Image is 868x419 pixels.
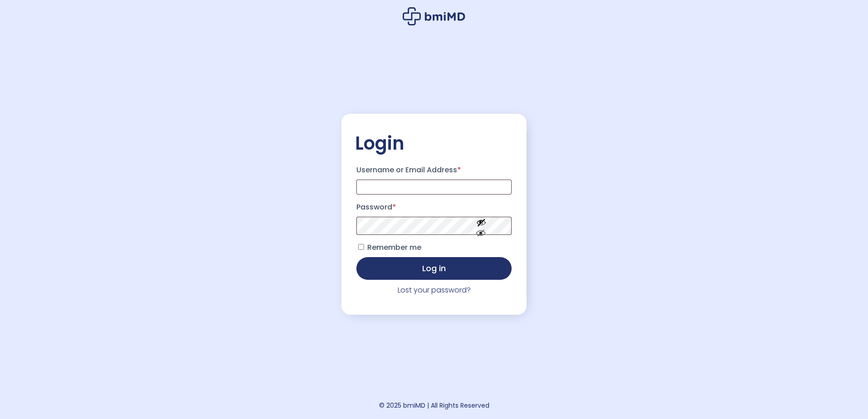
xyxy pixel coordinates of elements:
[379,399,489,412] div: © 2025 bmiMD | All Rights Reserved
[356,257,512,280] button: Log in
[456,210,507,242] button: Show password
[355,132,513,155] h2: Login
[356,163,512,177] label: Username or Email Address
[398,285,471,295] a: Lost your password?
[358,244,364,250] input: Remember me
[356,200,512,214] label: Password
[367,242,421,253] span: Remember me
